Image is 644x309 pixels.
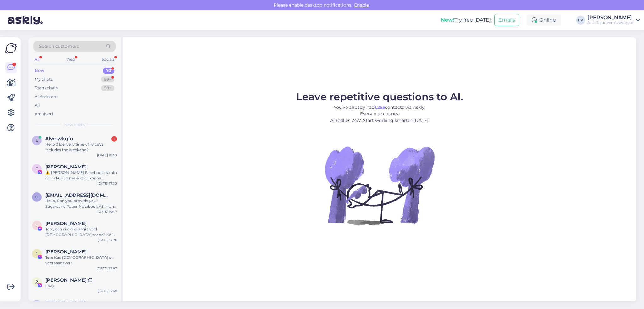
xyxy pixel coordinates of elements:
div: [DATE] 10:50 [97,153,117,157]
span: Enable [352,2,371,8]
div: EV [576,16,585,25]
div: Archived [35,111,53,117]
span: Search customers [39,43,79,50]
div: Socials [100,55,116,63]
span: #lwnwkqfo [45,136,73,141]
span: Jaanika Palmik [45,249,86,255]
button: Emails [494,14,519,26]
div: All [33,55,41,63]
div: 99+ [101,85,114,91]
span: Eliza Adamska [45,300,86,306]
div: [DATE] 19:47 [97,209,117,214]
div: Tere, ega ei ole kusagilt veel [DEMOGRAPHIC_DATA] saada? Kõik läksid välja [45,226,117,238]
span: o [35,195,38,199]
div: [DATE] 22:07 [97,266,117,271]
div: Tere Kas [DEMOGRAPHIC_DATA] on veel saadaval? [45,255,117,266]
b: New! [441,17,454,23]
div: New [35,68,44,74]
div: 99+ [101,76,114,83]
div: [DATE] 12:26 [98,238,117,242]
div: [PERSON_NAME] [587,15,633,20]
div: Team chats [35,85,58,91]
b: 1,255 [375,104,385,110]
span: Tom Haja [45,164,86,170]
div: Online [527,14,561,26]
span: T [36,223,38,228]
div: 1 [111,136,117,142]
div: Anti Saluneem's website [587,20,633,25]
div: [DATE] 17:30 [97,181,117,186]
a: [PERSON_NAME]Anti Saluneem's website [587,15,640,25]
div: okay [45,283,117,289]
div: [DATE] 17:58 [98,289,117,293]
div: Hello :) Delivery time of 10 days includes the weekend? [45,141,117,153]
div: All [35,102,40,108]
span: J [36,251,38,256]
div: ⚠️ [PERSON_NAME] Facebooki konto on rikkunud meie kogukonna standardeid. Meie süsteem on saanud p... [45,170,117,181]
img: No Chat active [323,129,436,242]
div: AI Assistant [35,94,58,100]
span: Triin Mägi [45,221,86,226]
span: otopix@gmail.com [45,192,111,198]
div: My chats [35,76,53,83]
p: You’ve already had contacts via Askly. Every one counts. AI replies 24/7. Start working smarter [... [296,104,463,124]
span: l [36,138,38,143]
span: Leave repetitive questions to AI. [296,91,463,103]
div: 70 [103,68,114,74]
div: Try free [DATE]: [441,16,492,24]
div: Hello, Can you provide your Sugarcane Paper Notebook A5 in an unlined (blank) version? The produc... [45,198,117,209]
div: Web [65,55,76,63]
span: New chats [64,122,85,128]
img: Askly Logo [5,42,17,54]
span: 义 [35,279,39,284]
span: T [36,166,38,171]
span: 义平 任 [45,277,92,283]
